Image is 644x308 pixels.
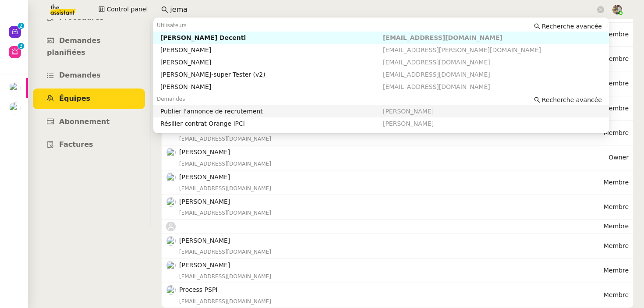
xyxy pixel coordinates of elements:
[604,55,629,62] span: Membre
[59,71,101,79] span: Demandes
[179,272,604,281] div: [EMAIL_ADDRESS][DOMAIN_NAME]
[160,120,383,127] div: Résilier contrat Orange IPCI
[604,179,629,186] span: Membre
[170,4,595,16] input: Rechercher
[166,148,176,157] img: users%2Fa6PbEmLwvGXylUqKytRPpDpAx153%2Favatar%2Ffanny.png
[604,223,629,230] span: Membre
[166,261,176,270] img: users%2FNmPW3RcGagVdwlUj0SIRjiM8zA23%2Favatar%2Fb3e8f68e-88d8-429d-a2bd-00fb6f2d12db
[160,46,383,54] div: [PERSON_NAME]
[179,135,604,143] div: [EMAIL_ADDRESS][DOMAIN_NAME]
[383,59,490,66] span: [EMAIL_ADDRESS][DOMAIN_NAME]
[93,4,153,16] button: Control panel
[166,197,176,207] img: users%2FWH1OB8fxGAgLOjAz1TtlPPgOcGL2%2Favatar%2F32e28291-4026-4208-b892-04f74488d877
[179,159,609,168] div: [EMAIL_ADDRESS][DOMAIN_NAME]
[604,105,629,112] span: Membre
[106,4,148,14] span: Control panel
[157,22,187,28] span: Utilisateurs
[179,209,604,217] div: [EMAIL_ADDRESS][DOMAIN_NAME]
[33,89,145,109] a: Équipes
[160,58,383,66] div: [PERSON_NAME]
[179,197,604,207] h4: [PERSON_NAME]
[179,172,604,182] h4: [PERSON_NAME]
[179,248,604,256] div: [EMAIL_ADDRESS][DOMAIN_NAME]
[179,147,609,157] h4: [PERSON_NAME]
[47,36,101,57] span: Demandes planifiées
[604,80,629,87] span: Membre
[59,140,93,149] span: Factures
[383,83,490,90] span: [EMAIL_ADDRESS][DOMAIN_NAME]
[383,34,502,41] span: [EMAIL_ADDRESS][DOMAIN_NAME]
[9,82,21,94] img: users%2FHIWaaSoTa5U8ssS5t403NQMyZZE3%2Favatar%2Fa4be050e-05fa-4f28-bbe7-e7e8e4788720
[160,71,383,78] div: [PERSON_NAME]-super Tester (v2)
[179,236,604,246] h4: [PERSON_NAME]
[542,96,602,104] span: Recherche avancée
[179,260,604,270] h4: [PERSON_NAME]
[157,96,185,102] span: Demandes
[604,203,629,210] span: Membre
[33,65,145,86] a: Demandes
[160,83,383,91] div: [PERSON_NAME]
[9,102,21,114] img: users%2FAXgjBsdPtrYuxuZvIJjRexEdqnq2%2Favatar%2F1599931753966.jpeg
[383,71,490,78] span: [EMAIL_ADDRESS][DOMAIN_NAME]
[542,22,602,31] span: Recherche avancée
[19,23,23,31] p: 2
[59,94,90,103] span: Équipes
[604,31,629,38] span: Membre
[18,43,24,49] nz-badge-sup: 3
[160,34,383,42] div: [PERSON_NAME] Decenti
[604,267,629,274] span: Membre
[33,31,145,63] a: Demandes planifiées
[383,46,541,53] span: [EMAIL_ADDRESS][PERSON_NAME][DOMAIN_NAME]
[19,43,23,51] p: 3
[18,23,24,29] nz-badge-sup: 2
[59,117,110,126] span: Abonnement
[33,112,145,132] a: Abonnement
[179,297,604,306] div: [EMAIL_ADDRESS][DOMAIN_NAME]
[179,285,604,295] h4: Process PSPI
[383,108,434,115] span: [PERSON_NAME]
[604,129,629,136] span: Membre
[604,242,629,249] span: Membre
[609,154,629,161] span: Owner
[166,222,176,231] img: user.svg
[604,291,629,298] span: Membre
[166,173,176,182] img: users%2F0zQGGmvZECeMseaPawnreYAQQyS2%2Favatar%2Feddadf8a-b06f-4db9-91c4-adeed775bb0f
[383,120,434,127] span: [PERSON_NAME]
[166,285,176,295] img: users%2Fmiw3nPNHsLZd1PCHXkbEkkiDPlJ3%2Favatar%2F50dfdc7a-3a26-4082-99e3-a28abd73fd1a
[160,107,383,115] div: Publier l'annonce de recrutement
[179,184,604,193] div: [EMAIL_ADDRESS][DOMAIN_NAME]
[612,5,622,14] img: 388bd129-7e3b-4cb1-84b4-92a3d763e9b7
[166,236,176,246] img: users%2FC0n4RBXzEbUC5atUgsP2qpDRH8u1%2Favatar%2F48114808-7f8b-4f9a-89ba-6a29867a11d8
